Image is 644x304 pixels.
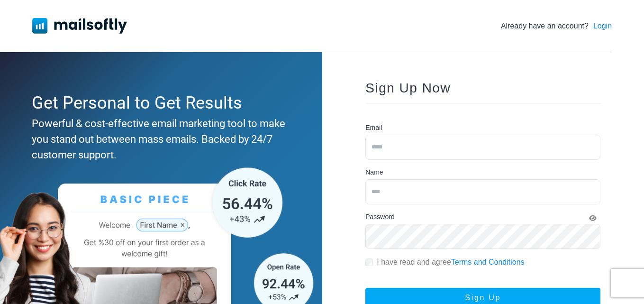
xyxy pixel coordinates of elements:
div: Already have an account? [501,20,612,32]
label: Name [365,167,383,177]
label: Password [365,212,394,222]
a: Terms and Conditions [451,258,525,266]
label: I have read and agree [377,257,524,268]
label: Email [365,123,382,133]
a: Login [593,20,612,32]
div: Powerful & cost-effective email marketing tool to make you stand out between mass emails. Backed ... [32,116,286,163]
img: Mailsoftly [32,18,127,33]
div: Get Personal to Get Results [32,90,286,116]
span: Sign Up Now [365,81,451,95]
i: Show Password [589,215,597,221]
